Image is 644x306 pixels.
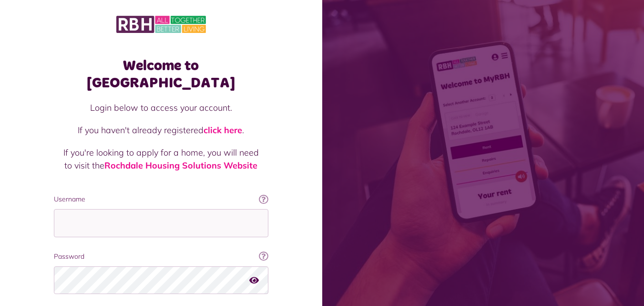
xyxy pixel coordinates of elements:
a: click here [204,125,242,136]
a: Rochdale Housing Solutions Website [104,160,257,171]
p: Login below to access your account. [63,101,259,114]
label: Password [54,252,268,262]
img: MyRBH [116,14,206,34]
p: If you haven't already registered . [63,124,259,137]
p: If you're looking to apply for a home, you will need to visit the [63,146,259,172]
label: Username [54,194,268,204]
h1: Welcome to [GEOGRAPHIC_DATA] [54,57,268,92]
